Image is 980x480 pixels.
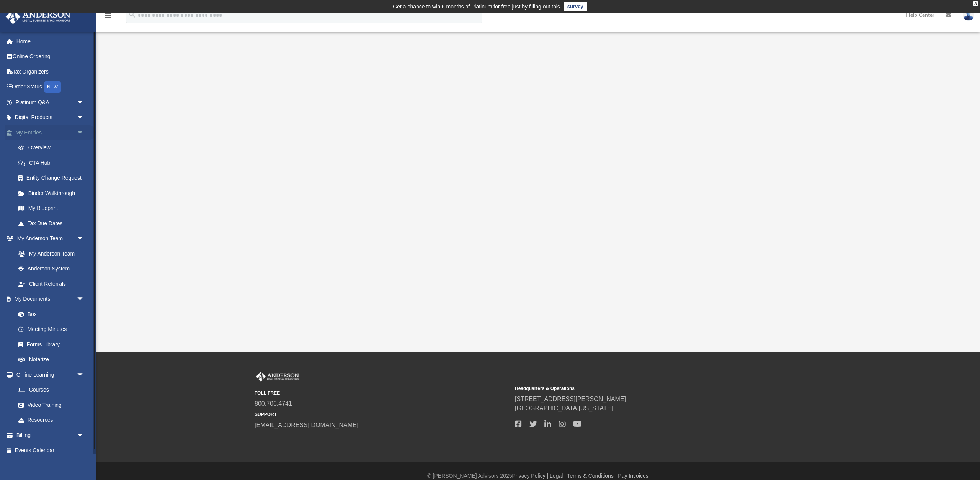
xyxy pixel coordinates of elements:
[11,261,92,277] a: Anderson System
[255,400,292,407] a: 800.706.4741
[11,140,96,156] a: Overview
[103,15,113,20] a: menu
[963,10,974,21] img: User Pic
[11,276,92,292] a: Client Referrals
[77,292,92,307] span: arrow_drop_down
[973,1,978,6] div: close
[77,125,92,141] span: arrow_drop_down
[11,246,88,261] a: My Anderson Team
[11,155,96,170] a: CTA Hub
[5,49,96,64] a: Online Ordering
[77,428,92,443] span: arrow_drop_down
[567,473,617,479] a: Terms & Conditions |
[255,411,510,418] small: SUPPORT
[11,337,88,352] a: Forms Library
[255,390,510,396] small: TOLL FREE
[11,185,96,201] a: Binder Walkthrough
[255,422,358,428] a: [EMAIL_ADDRESS][DOMAIN_NAME]
[5,125,96,140] a: My Entitiesarrow_drop_down
[11,397,88,413] a: Video Training
[11,201,92,216] a: My Blueprint
[5,443,96,458] a: Events Calendar
[393,2,560,11] div: Get a chance to win 6 months of Platinum for free just by filling out this
[77,367,92,383] span: arrow_drop_down
[103,11,113,20] i: menu
[5,110,96,125] a: Digital Productsarrow_drop_down
[255,372,301,382] img: Anderson Advisors Platinum Portal
[563,2,587,11] a: survey
[5,95,96,110] a: Platinum Q&Aarrow_drop_down
[512,473,549,479] a: Privacy Policy |
[44,81,61,93] div: NEW
[515,385,770,392] small: Headquarters & Operations
[128,10,136,19] i: search
[11,216,96,231] a: Tax Due Dates
[77,110,92,126] span: arrow_drop_down
[5,64,96,79] a: Tax Organizers
[515,396,626,402] a: [STREET_ADDRESS][PERSON_NAME]
[11,306,88,322] a: Box
[5,231,92,246] a: My Anderson Teamarrow_drop_down
[11,170,96,186] a: Entity Change Request
[5,34,96,49] a: Home
[618,473,648,479] a: Pay Invoices
[5,292,92,307] a: My Documentsarrow_drop_down
[550,473,566,479] a: Legal |
[11,382,92,398] a: Courses
[77,231,92,247] span: arrow_drop_down
[11,413,92,428] a: Resources
[5,79,96,95] a: Order StatusNEW
[5,428,96,443] a: Billingarrow_drop_down
[5,367,92,382] a: Online Learningarrow_drop_down
[3,9,73,24] img: Anderson Advisors Platinum Portal
[96,472,980,480] div: © [PERSON_NAME] Advisors 2025
[77,95,92,110] span: arrow_drop_down
[11,352,92,367] a: Notarize
[515,405,613,411] a: [GEOGRAPHIC_DATA][US_STATE]
[11,322,92,337] a: Meeting Minutes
